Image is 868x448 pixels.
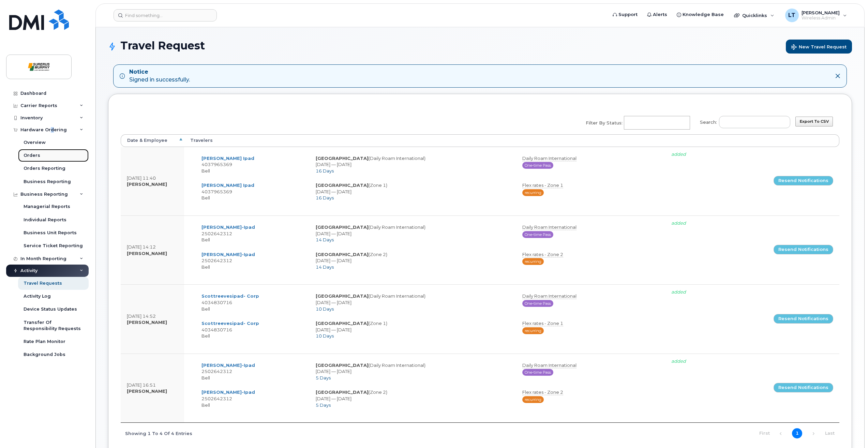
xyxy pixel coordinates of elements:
a: [PERSON_NAME] Ipad [201,155,254,161]
div: Showing 1 to 4 of 4 entries [121,427,192,439]
td: 4037965369 Bell [195,178,310,205]
td: (Daily Roam International) [DATE] — [DATE] [310,151,516,178]
a: [PERSON_NAME]-Ipad [201,389,255,395]
h1: Travel Request [108,40,852,54]
a: Previous [776,429,786,439]
td: 4037965369 Bell [195,151,310,178]
strong: [GEOGRAPHIC_DATA] [316,362,369,368]
a: Resend Notifications [774,245,833,254]
td: 4034830716 Bell [195,316,310,343]
td: (Daily Roam International) [DATE] — [DATE] [310,220,516,247]
span: Flex rates - Zone 1 [522,320,563,326]
td: (Zone 1) [DATE] — [DATE] [310,178,516,205]
span: Filter by Status: [586,120,623,126]
strong: [GEOGRAPHIC_DATA] [316,155,369,161]
span: 16 Days [316,195,334,200]
th: Date &amp; Employee: activate to sort column descending [121,134,184,147]
a: Scottreevesipad- Corp [201,293,259,299]
td: 4034830716 Bell [195,289,310,316]
div: Signed in successfully. [129,68,190,84]
span: 30 days pass [522,162,553,169]
span: Export to CSV [800,119,829,124]
strong: [GEOGRAPHIC_DATA] [316,182,369,188]
strong: [GEOGRAPHIC_DATA] [316,320,369,326]
a: 1 [792,428,802,438]
a: [PERSON_NAME]-Ipad [201,252,255,257]
button: New Travel Request [786,40,852,54]
span: Recurring (AUTO renewal every 30 days) [522,189,544,196]
th: : activate to sort column ascending [767,134,839,147]
strong: [GEOGRAPHIC_DATA] [316,389,369,395]
strong: [PERSON_NAME] [127,388,167,394]
td: [DATE] 16:51 [121,354,184,422]
span: New Travel Request [791,44,847,51]
span: 5 Days [316,375,331,380]
td: (Zone 2) [DATE] — [DATE] [310,247,516,274]
td: 2502642312 Bell [195,385,310,412]
td: [DATE] 14:52 [121,284,184,353]
strong: [GEOGRAPHIC_DATA] [316,252,369,257]
strong: [PERSON_NAME] [127,181,167,187]
td: (Zone 1) [DATE] — [DATE] [310,316,516,343]
a: [PERSON_NAME] Ipad [201,182,254,188]
a: Resend Notifications [774,176,833,185]
strong: [PERSON_NAME] [127,251,167,256]
a: Last [825,428,835,438]
a: Scottreevesipad- Corp [201,320,259,326]
a: First [759,428,769,438]
td: (Daily Roam International) [DATE] — [DATE] [310,358,516,385]
td: (Daily Roam International) [DATE] — [DATE] [310,289,516,316]
span: Flex rates - Zone 2 [522,252,563,257]
a: Resend Notifications [774,383,833,392]
strong: [PERSON_NAME] [127,319,167,325]
span: 10 Days [316,333,334,339]
td: [DATE] 14:12 [121,215,184,284]
span: 30 days pass [522,369,553,376]
td: (Zone 2) [DATE] — [DATE] [310,385,516,412]
span: 10 Days [316,306,334,312]
span: Flex rates - Zone 1 [522,182,563,188]
span: Recurring (AUTO renewal every 30 days) [522,327,544,334]
i: added [671,358,686,364]
span: Recurring (AUTO renewal every 30 days) [522,258,544,265]
i: added [671,151,686,157]
th: Travelers: activate to sort column ascending [184,134,768,147]
span: 5 Days [316,402,331,408]
span: 14 Days [316,237,334,242]
td: 2502642312 Bell [195,358,310,385]
span: Daily Roam International [522,362,577,368]
span: Flex rates - Zone 2 [522,389,563,395]
i: added [671,289,686,295]
a: Resend Notifications [774,314,833,324]
a: [PERSON_NAME]-Ipad [201,224,255,230]
span: 14 Days [316,264,334,270]
span: 30 days pass [522,231,553,238]
strong: [GEOGRAPHIC_DATA] [316,293,369,299]
input: Filter by Status: [624,117,688,129]
i: added [671,220,686,226]
span: Daily Roam International [522,224,577,230]
a: Next [808,429,819,439]
span: Daily Roam International [522,155,577,161]
span: 30 days pass [522,300,553,307]
span: 16 Days [316,168,334,174]
td: 2502642312 Bell [195,220,310,247]
a: [PERSON_NAME]-Ipad [201,362,255,368]
span: Daily Roam International [522,293,577,299]
input: Search: [719,116,790,128]
label: Search: [695,111,790,131]
span: Recurring (AUTO renewal every 30 days) [522,396,544,403]
td: 2502642312 Bell [195,247,310,274]
strong: [GEOGRAPHIC_DATA] [316,224,369,230]
strong: Notice [129,68,190,76]
td: [DATE] 11:40 [121,147,184,215]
